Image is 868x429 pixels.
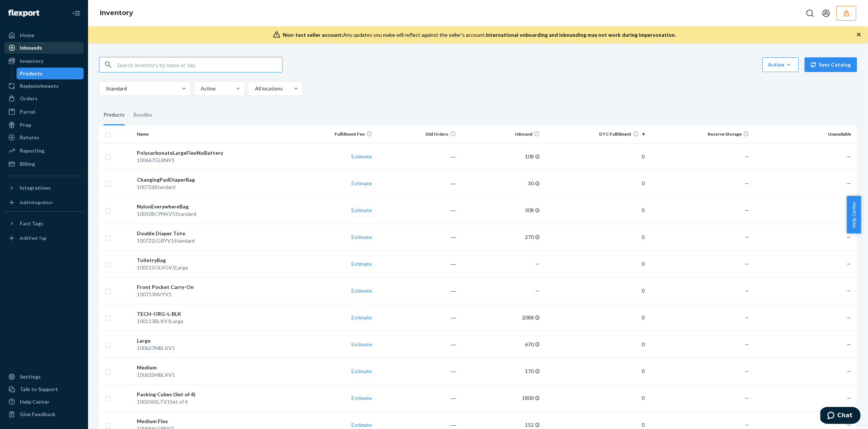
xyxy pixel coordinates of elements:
a: Reporting [4,145,84,157]
input: Search inventory by name or sku [117,57,282,72]
button: Open account menu [819,6,834,21]
span: — [745,368,749,374]
a: Estimate [351,368,372,374]
th: 30d Orders [375,125,459,143]
ol: breadcrumbs [94,3,139,24]
div: Any updates you make will reflect against the seller's account. [283,31,676,39]
span: — [745,180,749,186]
div: 100667GLBNV1 [137,157,288,164]
td: 0 [543,331,648,358]
div: Products [20,70,43,77]
div: 100108CPNKV1Standard [137,210,288,218]
span: — [847,287,851,294]
th: Inbound [459,125,543,143]
a: Estimate [351,207,372,213]
div: Orders [20,95,37,102]
td: 308 [459,197,543,224]
td: ― [375,197,459,224]
button: Action [762,57,799,72]
a: Estimate [351,261,372,267]
span: — [745,341,749,347]
td: ― [375,170,459,197]
a: Help Center [4,396,84,408]
span: — [745,207,749,213]
td: ― [375,250,459,277]
td: 0 [543,143,648,170]
div: Give Feedback [20,411,55,418]
div: Action [768,61,793,68]
td: 0 [543,385,648,411]
div: ChangingPadDiaperBag [137,176,288,183]
div: Add Fast Tag [20,235,46,241]
td: ― [375,331,459,358]
div: 100115OLVGV1Large [137,264,288,271]
div: Medium Flex [137,418,288,425]
td: 0 [543,197,648,224]
div: Help Center [20,398,50,405]
td: 670 [459,331,543,358]
a: Estimate [351,341,372,347]
span: — [745,395,749,401]
div: Front Pocket Carry-On [137,283,288,291]
span: — [535,287,540,294]
span: — [847,314,851,321]
td: 170 [459,358,543,385]
a: Billing [4,158,84,170]
div: 100637MBLKV1 [137,344,288,352]
a: Replenishments [4,80,84,92]
td: 0 [543,277,648,304]
div: Medium [137,364,288,371]
div: Reporting [20,147,44,154]
div: Settings [20,373,41,380]
div: Packing Cubes (Set of 4) [137,391,288,398]
a: Estimate [351,314,372,321]
td: 270 [459,224,543,250]
div: Products [103,105,125,125]
td: ― [375,143,459,170]
a: Inventory [4,55,84,67]
span: — [847,153,851,160]
div: 100722LGRYV1Standard [137,237,288,244]
span: — [847,261,851,267]
div: Talk to Support [20,386,58,393]
div: Returns [20,134,39,141]
div: 100206SLTV1Set of 4 [137,398,288,405]
span: — [745,234,749,240]
th: Name [134,125,291,143]
img: Flexport logo [8,10,39,17]
div: ToiletryBag [137,257,288,264]
button: Integrations [4,182,84,194]
td: 0 [543,250,648,277]
th: Unavailable [752,125,857,143]
iframe: Opens a widget where you can chat to one of our agents [820,407,861,425]
div: 100726Standard [137,183,288,191]
div: NylonEverywhereBag [137,203,288,210]
button: Sync Catalog [805,57,857,72]
span: — [745,153,749,160]
div: Inventory [20,57,43,65]
div: Integrations [20,184,51,192]
th: DTC Fulfillment [543,125,648,143]
span: — [847,180,851,186]
span: — [847,234,851,240]
button: Talk to Support [4,383,84,395]
span: — [745,314,749,321]
div: 100635MBLKV1 [137,371,288,379]
a: Estimate [351,287,372,294]
span: — [745,287,749,294]
td: 0 [543,170,648,197]
th: Reserve Storage [648,125,752,143]
div: Bundles [134,105,152,125]
span: — [847,422,851,428]
div: Add Integration [20,199,52,205]
span: — [745,261,749,267]
td: 0 [543,304,648,331]
div: Large [137,337,288,344]
button: Help Center [847,196,861,233]
td: ― [375,358,459,385]
span: — [847,341,851,347]
a: Settings [4,371,84,383]
td: 2088 [459,304,543,331]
